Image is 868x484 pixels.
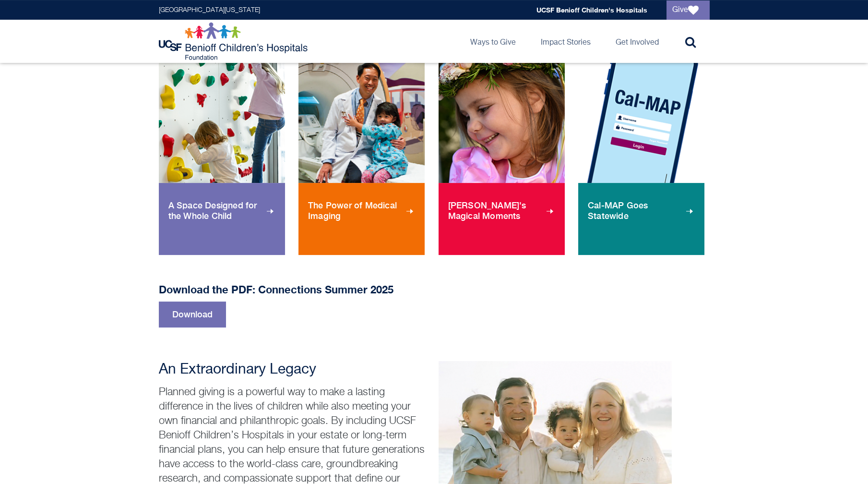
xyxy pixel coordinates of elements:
span: The Power of Medical Imaging [308,193,415,229]
a: Download [159,302,226,327]
img: CAL MAP feature cell phone image [578,34,704,248]
span: [PERSON_NAME]'s Magical Moments [448,193,555,229]
a: Impact Stories [533,20,598,63]
a: Give [666,0,710,20]
img: Logo for UCSF Benioff Children's Hospitals Foundation [159,22,310,60]
a: two children climbing on a rock wall A Space Designed for the Whole Child [159,34,285,255]
a: UCSF Benioff Children's Hospitals [536,6,647,14]
a: CAL MAP feature cell phone image Cal-MAP Goes Statewide [578,34,704,255]
img: two children climbing on a rock wall [159,34,285,248]
a: [GEOGRAPHIC_DATA][US_STATE] [159,7,260,13]
a: The Power of Medical Imaging [298,34,425,255]
span: A Space Designed for the Whole Child [168,193,275,229]
a: Ways to Give [463,20,523,63]
a: Get Involved [608,20,666,63]
a: [PERSON_NAME]'s Magical Moments [439,34,565,255]
span: Cal-MAP Goes Statewide [588,193,695,229]
h3: An Extraordinary Legacy [159,361,430,378]
strong: Download the PDF: Connections Summer 2025 [159,283,393,296]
